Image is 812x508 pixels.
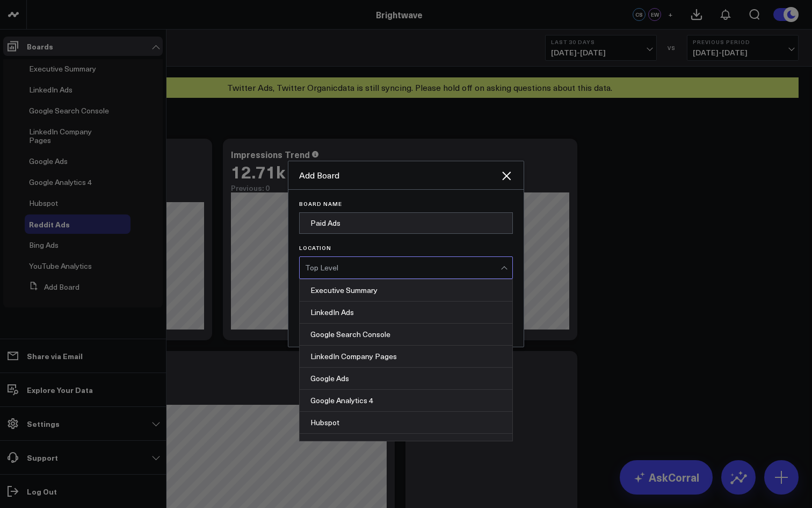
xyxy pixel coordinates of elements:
[300,368,512,390] div: Google Ads
[300,346,512,368] div: LinkedIn Company Pages
[300,280,512,302] div: Executive Summary
[500,169,513,182] button: Close
[305,263,501,272] div: Top Level
[300,390,512,412] div: Google Analytics 4
[300,412,512,434] div: Hubspot
[299,245,513,251] label: Location
[299,169,500,181] div: Add Board
[300,434,512,456] div: Reddit Ads
[300,302,512,324] div: LinkedIn Ads
[299,212,513,234] input: New Board
[299,201,513,207] label: Board Name
[300,324,512,346] div: Google Search Console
